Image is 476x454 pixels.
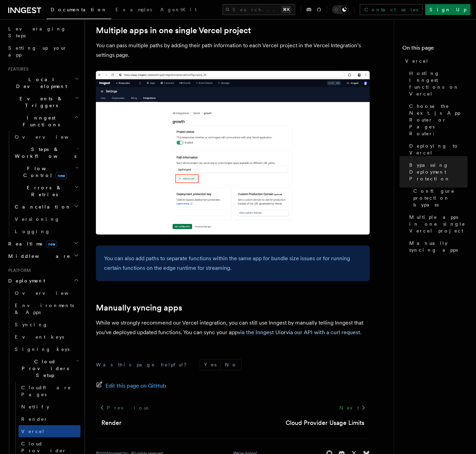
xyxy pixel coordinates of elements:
[5,23,80,42] a: Leveraging Steps
[21,385,71,397] span: Cloudflare Pages
[18,425,80,438] a: Vercel
[12,162,80,181] button: Flow Controlnew
[15,303,74,315] span: Environments & Apps
[425,4,471,15] a: Sign Up
[5,275,80,287] button: Deployment
[5,277,45,284] span: Deployment
[55,172,67,179] span: new
[21,416,48,422] span: Render
[335,402,370,414] a: Next
[409,103,468,137] span: Choose the Next.js App Router or Pages Router:
[402,44,468,55] h4: On this page
[5,240,57,247] span: Realtime
[96,361,191,368] p: Was this page helpful?
[402,55,468,67] a: Vercel
[12,331,80,343] a: Event keys
[12,181,80,201] button: Errors & Retries
[101,418,122,428] a: Render
[332,5,349,14] button: Toggle dark mode
[96,303,182,313] a: Manually syncing apps
[5,95,75,109] span: Events & Triggers
[15,334,64,340] span: Event keys
[15,216,60,222] span: Versioning
[5,76,75,90] span: Local Development
[5,42,80,61] a: Setting up your app
[12,358,76,379] span: Cloud Providers Setup
[406,140,468,159] a: Deploying to Vercel
[160,7,197,12] span: AgentKit
[5,114,74,128] span: Inngest Functions
[15,229,50,234] span: Logging
[156,2,201,18] a: AgentKit
[12,143,80,162] button: Steps & Workflows
[47,2,111,19] a: Documentation
[286,418,364,428] a: Cloud Provider Usage Limits
[21,404,49,409] span: Netlify
[411,185,468,211] a: Configure protection bypass
[96,71,370,235] img: Add new path information button in the Inngest dashboard
[360,4,423,15] a: Contact sales
[8,45,67,58] span: Setting up your app
[96,245,370,281] div: You can also add paths to separate functions within the same app for bundle size issues or for ru...
[51,7,107,12] span: Documentation
[5,238,80,250] button: Realtimenew
[12,213,80,225] a: Versioning
[111,2,156,18] a: Examples
[238,329,281,336] a: via the Inngest UI
[281,6,291,13] kbd: ⌘K
[413,188,468,208] span: Configure protection bypass
[5,92,80,112] button: Events & Triggers
[96,41,370,60] p: You can pass multiple paths by adding their path information to each Vercel project in the Vercel...
[15,346,70,352] span: Signing keys
[200,360,221,370] button: Yes
[406,159,468,185] a: Bypassing Deployment Protection
[12,203,71,210] span: Cancellation
[406,237,468,256] a: Manually syncing apps
[12,184,74,198] span: Errors & Retries
[12,146,76,160] span: Steps & Workflows
[406,211,468,237] a: Multiple apps in one single Vercel project
[8,26,66,38] span: Leveraging Steps
[409,70,468,97] span: Hosting Inngest functions on Vercel
[12,201,80,213] button: Cancellation
[105,381,166,391] span: Edit this page on GitHub
[18,401,80,413] a: Netlify
[286,329,360,336] a: via our API with a curl request
[115,7,152,12] span: Examples
[409,240,468,253] span: Manually syncing apps
[96,318,370,337] p: While we strongly recommend our Vercel integration, you can still use Inngest by manually telling...
[18,413,80,425] a: Render
[96,402,152,414] a: Previous
[46,240,57,248] span: new
[406,100,468,140] a: Choose the Next.js App Router or Pages Router:
[12,287,80,299] a: Overview
[12,299,80,318] a: Environments & Apps
[406,67,468,100] a: Hosting Inngest functions on Vercel
[12,131,80,143] a: Overview
[12,225,80,238] a: Logging
[96,26,251,35] a: Multiple apps in one single Vercel project
[15,322,48,327] span: Syncing
[96,381,166,391] a: Edit this page on GitHub
[12,165,75,179] span: Flow Control
[5,66,28,72] span: Features
[409,142,468,156] span: Deploying to Vercel
[405,58,429,64] span: Vercel
[409,214,468,234] span: Multiple apps in one single Vercel project
[409,162,468,182] span: Bypassing Deployment Protection
[12,355,80,381] button: Cloud Providers Setup
[221,360,241,370] button: No
[5,250,80,262] button: Middleware
[5,131,80,238] div: Inngest Functions
[5,112,80,131] button: Inngest Functions
[5,268,31,273] span: Platform
[21,429,45,434] span: Vercel
[5,253,71,260] span: Middleware
[5,73,80,92] button: Local Development
[15,290,85,296] span: Overview
[15,134,85,140] span: Overview
[12,318,80,331] a: Syncing
[12,343,80,355] a: Signing keys
[18,381,80,401] a: Cloudflare Pages
[223,4,295,15] button: Search...⌘K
